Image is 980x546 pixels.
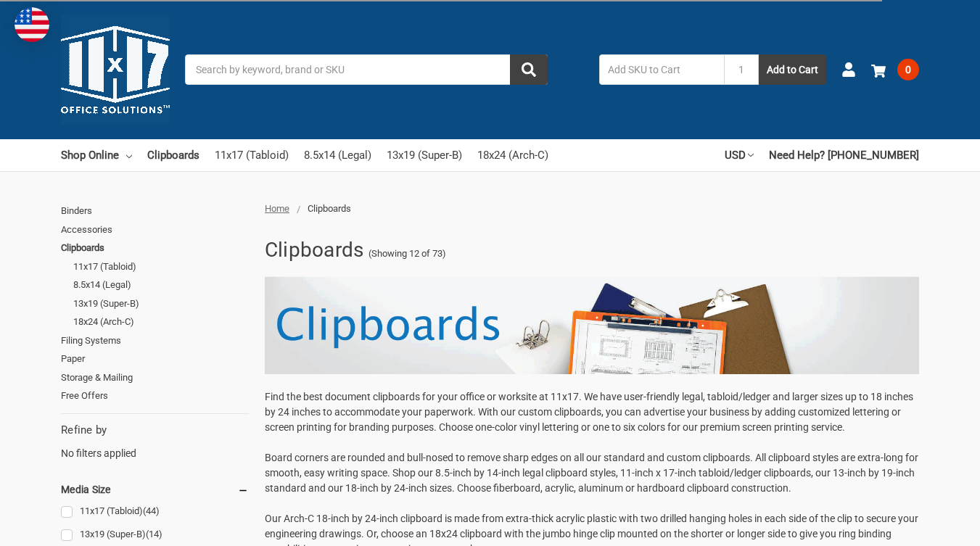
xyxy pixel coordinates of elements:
[73,276,249,294] a: 8.5x14 (Legal)
[185,54,548,85] input: Search by keyword, brand or SKU
[61,349,249,368] a: Paper
[759,54,826,85] button: Add to Cart
[304,139,371,171] a: 8.5x14 (Legal)
[61,525,249,545] a: 13x19 (Super-B)
[61,220,249,239] a: Accessories
[61,422,249,439] h5: Refine by
[599,54,724,85] input: Add SKU to Cart
[147,139,199,171] a: Clipboards
[61,239,249,257] a: Clipboards
[61,368,249,387] a: Storage & Mailing
[146,529,162,539] span: (14)
[15,7,49,42] img: duty and tax information for United States
[73,294,249,313] a: 13x19 (Super-B)
[368,247,446,261] span: (Showing 12 of 73)
[725,139,754,171] a: USD
[73,257,249,276] a: 11x17 (Tabloid)
[61,202,249,220] a: Binders
[143,505,160,516] span: (44)
[871,51,919,88] a: 0
[61,422,249,461] div: No filters applied
[73,313,249,331] a: 18x24 (Arch-C)
[477,139,548,171] a: 18x24 (Arch-C)
[61,139,132,171] a: Shop Online
[215,139,289,171] a: 11x17 (Tabloid)
[308,203,351,214] span: Clipboards
[265,276,919,374] img: clipboardbanner2.png
[860,507,980,546] iframe: Google Customer Reviews
[61,386,249,405] a: Free Offers
[387,139,462,171] a: 13x19 (Super-B)
[61,15,170,124] img: 11x17.com
[897,59,919,80] span: 0
[265,231,364,269] h1: Clipboards
[265,203,289,214] a: Home
[769,139,919,171] a: Need Help? [PHONE_NUMBER]
[61,502,249,521] a: 11x17 (Tabloid)
[61,481,249,498] h5: Media Size
[61,331,249,350] a: Filing Systems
